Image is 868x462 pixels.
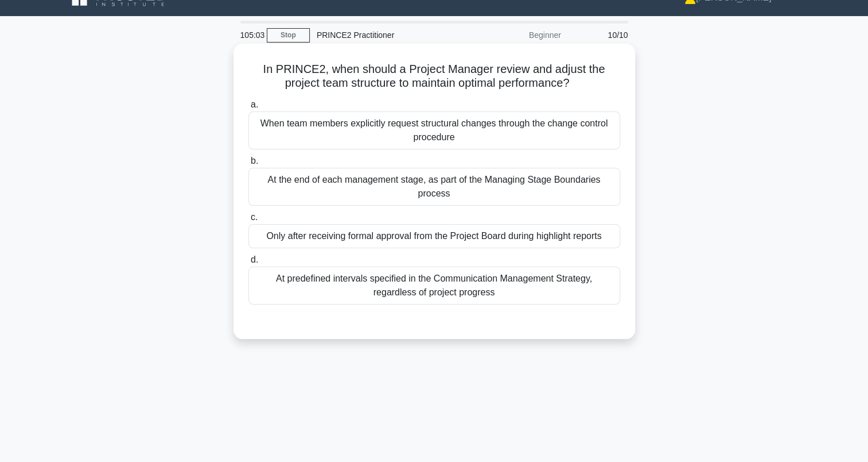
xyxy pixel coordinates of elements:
div: 10/10 [568,24,635,47]
div: When team members explicitly request structural changes through the change control procedure [248,111,620,149]
span: c. [251,212,258,222]
div: At the end of each management stage, as part of the Managing Stage Boundaries process [248,168,620,206]
h5: In PRINCE2, when should a Project Manager review and adjust the project team structure to maintai... [247,62,621,91]
span: a. [251,99,258,109]
div: PRINCE2 Practitioner [310,24,468,47]
span: d. [251,255,258,264]
div: 105:03 [233,24,267,47]
div: At predefined intervals specified in the Communication Management Strategy, regardless of project... [248,267,620,305]
span: b. [251,156,258,165]
a: Stop [267,28,310,43]
div: Only after receiving formal approval from the Project Board during highlight reports [248,224,620,248]
div: Beginner [468,24,568,47]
